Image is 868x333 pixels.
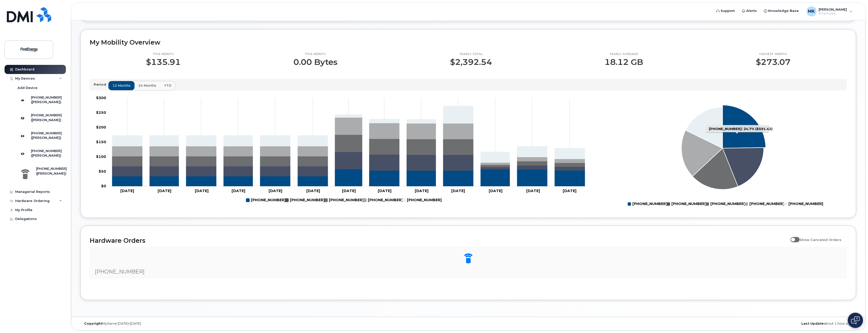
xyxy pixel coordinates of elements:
p: $135.91 [146,58,181,67]
p: $2,392.54 [450,58,492,67]
g: Chart [628,105,823,209]
g: 717-816-9758 [402,196,442,205]
g: Series [682,105,766,190]
h2: Hardware Orders [90,237,788,244]
span: Employee [819,11,847,15]
p: This month [293,52,337,56]
p: This month [146,52,181,56]
img: Open chat [851,316,860,324]
p: 0.00 Bytes [293,58,337,67]
g: 717-387-6504 [324,196,364,205]
g: Chart [96,96,589,205]
tspan: $150 [96,140,106,144]
span: MK [808,8,815,14]
tspan: [DATE] [269,189,282,193]
p: Yearly average [605,52,643,56]
div: Mike Kirkpatrick [803,6,856,16]
tspan: [DATE] [195,189,209,193]
span: Knowledge Base [768,8,799,13]
tspan: [DATE] [120,189,134,193]
g: Legend [628,200,823,208]
tspan: $300 [96,96,106,100]
tspan: $100 [96,155,106,159]
strong: Last Update [801,322,824,325]
tspan: [DATE] [415,189,428,193]
p: Highest month [756,52,790,56]
tspan: [DATE] [342,189,356,193]
span: [PHONE_NUMBER] [95,269,144,275]
p: Period [94,82,108,87]
span: 24 months [138,83,156,88]
tspan: $200 [96,125,106,130]
span: Support [721,8,735,13]
tspan: [DATE] [158,189,171,193]
tspan: [DATE] [451,189,465,193]
p: Yearly total [450,52,492,56]
tspan: $250 [96,110,106,115]
a: Alerts [738,6,760,16]
g: Legend [246,196,442,205]
div: MyServe [DATE]–[DATE] [80,322,339,326]
a: Support [713,6,738,16]
g: 330-696-4186: 24.7% [723,105,766,149]
g: 717-675-9583 [285,196,325,205]
h2: My Mobility Overview [90,39,847,46]
span: YTD [164,83,172,88]
div: about 1 hour ago [597,322,856,326]
g: 330-696-4186 [246,196,286,205]
tspan: [DATE] [306,189,320,193]
tspan: $50 [99,169,106,174]
g: 717-387-9365 [363,196,403,205]
strong: Copyright [84,322,102,325]
span: Alerts [746,8,757,13]
tspan: [DATE] [232,189,245,193]
g: 717-387-6504 [112,135,585,167]
tspan: $0 [101,184,106,189]
tspan: [DATE] [378,189,391,193]
a: Knowledge Base [760,6,802,16]
tspan: [DATE] [563,189,576,193]
tspan: [DATE] [526,189,540,193]
p: 18.12 GB [605,58,643,67]
p: $273.07 [756,58,790,67]
span: Show Canceled Orders [800,238,841,242]
tspan: [DATE] [489,189,502,193]
g: 717-675-9583 [112,152,585,176]
g: 330-696-4186 [112,169,585,187]
g: 330-696-4186: 24.7% [628,200,667,208]
span: [PERSON_NAME] [819,7,847,11]
input: Show Canceled Orders [790,235,795,239]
